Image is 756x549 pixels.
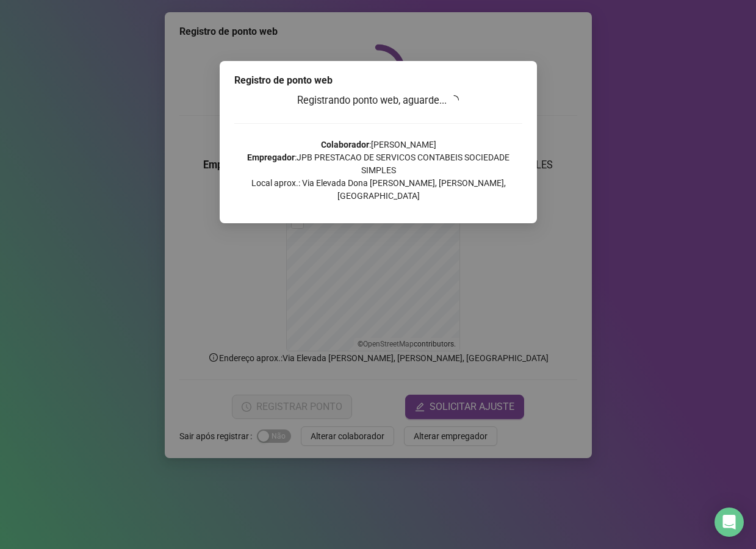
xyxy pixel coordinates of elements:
[234,138,522,203] p: : [PERSON_NAME] : JPB PRESTACAO DE SERVICOS CONTABEIS SOCIEDADE SIMPLES Local aprox.: Via Elevada...
[247,152,295,162] strong: Empregador
[715,508,744,537] div: Open Intercom Messenger
[320,140,369,149] strong: Colaborador
[234,93,522,109] h3: Registrando ponto web, aguarde...
[234,73,522,88] div: Registro de ponto web
[448,94,461,107] span: loading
